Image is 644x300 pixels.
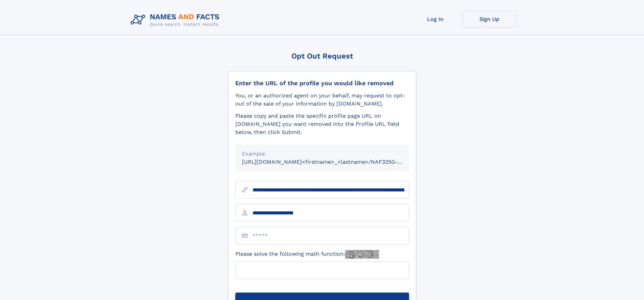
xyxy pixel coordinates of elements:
[228,52,416,60] div: Opt Out Request
[235,250,379,259] label: Please solve the following math function:
[235,92,409,108] div: You, or an authorized agent on your behalf, may request to opt-out of the sale of your informatio...
[235,112,409,136] div: Please copy and paste the specific profile page URL on [DOMAIN_NAME] you want removed into the Pr...
[235,79,409,87] div: Enter the URL of the profile you would like removed
[462,11,517,27] a: Sign Up
[242,150,402,158] div: Example:
[128,11,225,29] img: Logo Names and Facts
[242,159,422,165] small: [URL][DOMAIN_NAME]<firstname>_<lastname>/NAF325G-xxxxxxxx
[408,11,462,27] a: Log In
